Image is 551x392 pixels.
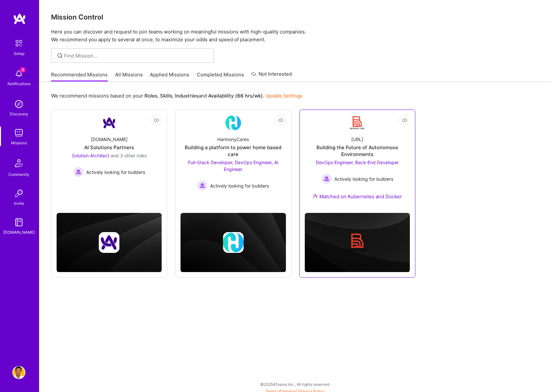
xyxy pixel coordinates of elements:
img: discovery [12,98,25,111]
img: Company Logo [101,115,117,131]
img: Community [11,155,27,171]
div: Matched on Kubernetes and Docker [313,193,402,200]
img: Company logo [223,232,244,253]
span: Actively looking for builders [210,182,269,189]
img: Company logo [347,232,368,253]
img: User Avatar [12,366,25,379]
div: [DOMAIN_NAME] [91,136,128,143]
img: teamwork [12,126,25,139]
span: 6 [20,67,25,72]
img: Invite [12,187,25,200]
span: Solution Architect [72,153,109,158]
img: Actively looking for builders [73,167,84,177]
img: Company Logo [225,115,241,131]
span: DevOps Engineer, Back-End Developer [316,160,399,165]
p: We recommend missions based on your , , and . [51,92,302,99]
a: Applied Missions [150,71,189,82]
b: Roles [144,93,157,99]
div: [DOMAIN_NAME] [3,229,35,236]
input: Find Mission... [64,52,209,59]
b: Skills [160,93,172,99]
a: Update Settings [265,93,302,99]
img: cover [57,213,162,272]
div: AI Solutions Partners [84,144,134,151]
p: Here you can discover and request to join teams working on meaningful missions with high-quality ... [51,28,539,44]
div: Discovery [10,111,28,117]
div: Building a platform to power home based care [181,144,286,158]
img: cover [305,213,410,272]
span: Actively looking for builders [86,169,145,176]
img: Ateam Purple Icon [313,193,318,199]
b: Availability (66 hrs/wk) [208,93,263,99]
i: icon EyeClosed [402,118,407,123]
a: Completed Missions [197,71,244,82]
div: Community [8,171,29,178]
i: icon EyeClosed [278,118,283,123]
div: Setup [14,50,24,57]
img: guide book [12,216,25,229]
img: cover [181,213,286,272]
img: Company logo [99,232,120,253]
img: bell [12,67,25,80]
span: Actively looking for builders [334,176,393,182]
img: Actively looking for builders [197,180,208,191]
a: Not Interested [251,70,292,82]
div: HarmonyCares [217,136,249,143]
i: icon SearchGrey [56,52,64,59]
img: logo [13,13,26,25]
img: Company Logo [349,115,365,131]
i: icon EyeClosed [154,118,159,123]
div: Missions [11,139,27,146]
span: Full-Stack Developer, DevOps Engineer, AI Engineer [188,160,278,172]
div: Building the Future of Autonomous Environments [305,144,410,158]
a: All Missions [115,71,143,82]
div: [URL] [351,136,363,143]
span: and 3 other roles [111,153,147,158]
div: Invite [14,200,24,207]
img: Actively looking for builders [321,174,332,184]
b: Industries [175,93,198,99]
h3: Mission Control [51,13,539,21]
div: Notifications [7,80,31,87]
img: setup [12,36,26,50]
a: Recommended Missions [51,71,108,82]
